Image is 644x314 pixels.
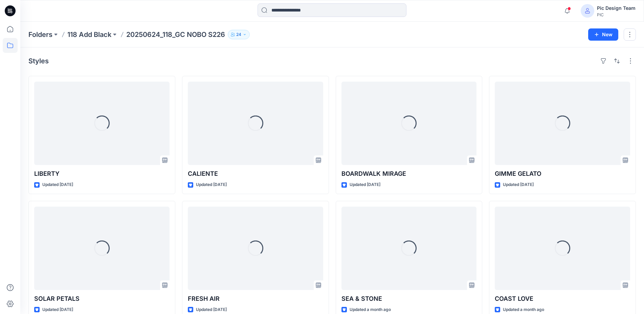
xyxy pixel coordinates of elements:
[341,169,477,179] p: BOARDWALK MIRAGE
[34,169,170,179] p: LIBERTY
[42,181,73,188] p: Updated [DATE]
[188,294,323,303] p: FRESH AIR
[597,4,636,12] div: Pic Design Team
[28,30,52,39] a: Folders
[236,31,241,38] p: 24
[503,306,544,313] p: Updated a month ago
[34,294,170,303] p: SOLAR PETALS
[350,306,391,313] p: Updated a month ago
[341,294,477,303] p: SEA & STONE
[188,169,323,179] p: CALIENTE
[350,181,380,188] p: Updated [DATE]
[228,30,250,39] button: 24
[588,28,618,41] button: New
[597,12,636,17] div: PIC
[495,169,630,179] p: GIMME GELATO
[196,306,227,313] p: Updated [DATE]
[495,294,630,303] p: COAST LOVE
[126,30,225,39] p: 20250624_118_GC NOBO S226
[67,30,111,39] a: 118 Add Black
[503,181,534,188] p: Updated [DATE]
[196,181,227,188] p: Updated [DATE]
[585,8,590,14] svg: avatar
[42,306,73,313] p: Updated [DATE]
[28,57,49,65] h4: Styles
